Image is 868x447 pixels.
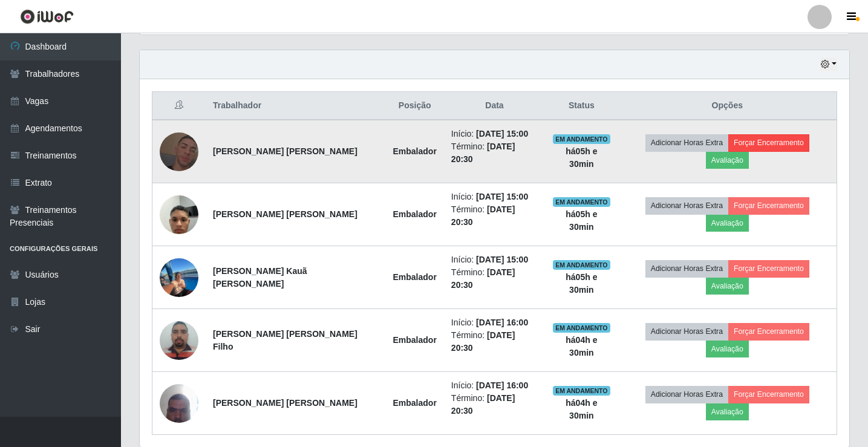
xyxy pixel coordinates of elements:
[553,323,610,333] span: EM ANDAMENTO
[160,250,198,305] img: 1754884192985.jpeg
[160,377,198,429] img: 1722619557508.jpeg
[553,386,610,396] span: EM ANDAMENTO
[476,255,528,264] time: [DATE] 15:00
[566,146,597,169] strong: há 05 h e 30 min
[451,203,538,229] li: Término:
[451,253,538,266] li: Início:
[706,215,749,232] button: Avaliação
[393,335,436,345] strong: Embalador
[393,398,436,408] strong: Embalador
[393,272,436,282] strong: Embalador
[451,379,538,392] li: Início:
[385,92,443,120] th: Posição
[645,134,728,151] button: Adicionar Horas Extra
[728,323,809,340] button: Forçar Encerramento
[566,209,597,232] strong: há 05 h e 30 min
[160,117,198,186] img: 1690769088770.jpeg
[451,140,538,166] li: Término:
[393,146,436,156] strong: Embalador
[645,323,728,340] button: Adicionar Horas Extra
[476,318,528,327] time: [DATE] 16:00
[476,380,528,390] time: [DATE] 16:00
[728,134,809,151] button: Forçar Encerramento
[706,152,749,169] button: Avaliação
[728,260,809,277] button: Forçar Encerramento
[706,403,749,420] button: Avaliação
[545,92,618,120] th: Status
[451,392,538,417] li: Término:
[393,209,436,219] strong: Embalador
[160,315,198,366] img: 1686264689334.jpeg
[706,341,749,357] button: Avaliação
[553,134,610,144] span: EM ANDAMENTO
[566,272,597,295] strong: há 05 h e 30 min
[213,329,357,351] strong: [PERSON_NAME] [PERSON_NAME] Filho
[451,128,538,140] li: Início:
[451,191,538,203] li: Início:
[451,266,538,292] li: Término:
[553,197,610,207] span: EM ANDAMENTO
[706,278,749,295] button: Avaliação
[213,209,357,219] strong: [PERSON_NAME] [PERSON_NAME]
[213,266,307,289] strong: [PERSON_NAME] Kauã [PERSON_NAME]
[645,197,728,214] button: Adicionar Horas Extra
[213,398,357,408] strong: [PERSON_NAME] [PERSON_NAME]
[645,260,728,277] button: Adicionar Horas Extra
[20,9,74,24] img: CoreUI Logo
[206,92,385,120] th: Trabalhador
[618,92,837,120] th: Opções
[566,398,597,420] strong: há 04 h e 30 min
[444,92,545,120] th: Data
[553,260,610,270] span: EM ANDAMENTO
[451,329,538,354] li: Término:
[728,386,809,403] button: Forçar Encerramento
[476,192,528,201] time: [DATE] 15:00
[213,146,357,156] strong: [PERSON_NAME] [PERSON_NAME]
[566,335,597,357] strong: há 04 h e 30 min
[160,189,198,240] img: 1736201934549.jpeg
[645,386,728,403] button: Adicionar Horas Extra
[451,316,538,329] li: Início:
[728,197,809,214] button: Forçar Encerramento
[476,129,528,139] time: [DATE] 15:00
